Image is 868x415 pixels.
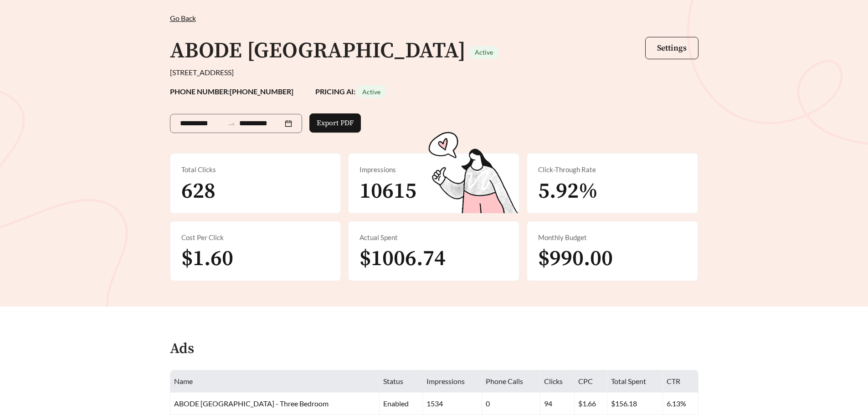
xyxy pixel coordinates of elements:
[181,164,330,175] div: Total Clicks
[227,119,236,128] span: to
[362,88,380,96] span: Active
[538,245,613,272] span: $990.00
[383,399,409,408] span: enabled
[663,393,699,415] td: 6.13%
[607,393,663,415] td: $156.18
[360,164,508,175] div: Impressions
[423,393,483,415] td: 1534
[538,164,687,175] div: Click-Through Rate
[657,43,687,53] span: Settings
[181,232,330,243] div: Cost Per Click
[309,113,361,133] button: Export PDF
[380,370,422,393] th: Status
[360,232,508,243] div: Actual Spent
[667,377,680,385] span: CTR
[540,370,575,393] th: Clicks
[538,232,687,243] div: Monthly Budget
[538,178,598,205] span: 5.92%
[170,370,380,393] th: Name
[170,37,466,65] h1: ABODE [GEOGRAPHIC_DATA]
[315,87,386,96] strong: PRICING AI:
[170,87,293,96] strong: PHONE NUMBER: [PHONE_NUMBER]
[317,118,354,128] span: Export PDF
[181,178,216,205] span: 628
[170,67,699,78] div: [STREET_ADDRESS]
[645,37,699,59] button: Settings
[482,393,540,415] td: 0
[482,370,540,393] th: Phone Calls
[170,14,196,22] span: Go Back
[475,48,493,56] span: Active
[227,120,236,128] span: swap-right
[423,370,483,393] th: Impressions
[578,377,593,385] span: CPC
[607,370,663,393] th: Total Spent
[174,399,329,408] span: ABODE [GEOGRAPHIC_DATA] - Three Bedroom
[360,178,416,205] span: 10615
[575,393,607,415] td: $1.66
[181,245,233,272] span: $1.60
[540,393,575,415] td: 94
[360,245,446,272] span: $1006.74
[170,341,194,357] h4: Ads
